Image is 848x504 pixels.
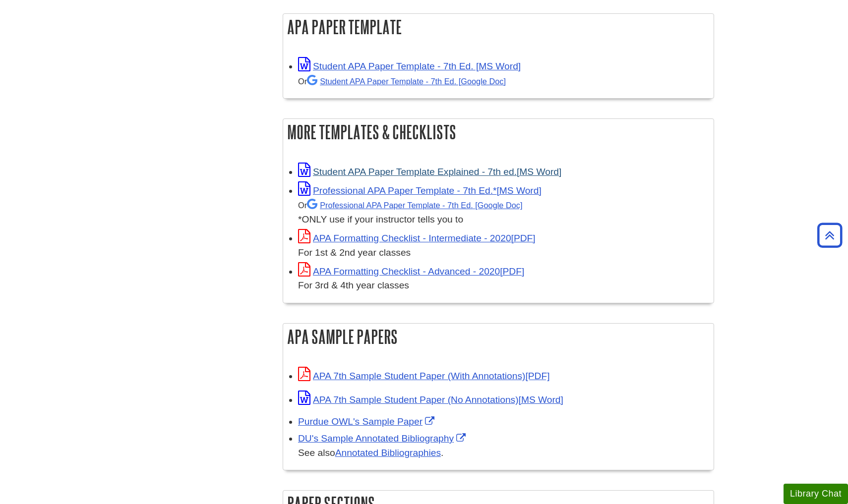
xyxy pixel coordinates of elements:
small: Or [298,201,522,210]
small: Or [298,77,506,86]
div: See also . [298,446,709,460]
h2: APA Paper Template [283,14,714,40]
a: Back to Top [814,228,846,242]
a: Link opens in new window [298,266,524,277]
a: Professional APA Paper Template - 7th Ed. [307,201,522,210]
a: Link opens in new window [298,61,521,71]
a: Link opens in new window [298,394,563,405]
a: Link opens in new window [298,185,542,196]
h2: APA Sample Papers [283,324,714,350]
a: Link opens in new window [298,371,549,381]
div: For 3rd & 4th year classes [298,279,709,293]
h2: More Templates & Checklists [283,119,714,145]
div: For 1st & 2nd year classes [298,246,709,260]
a: Link opens in new window [298,167,561,177]
a: Link opens in new window [298,433,468,444]
div: *ONLY use if your instructor tells you to [298,198,709,227]
button: Library Chat [784,484,848,504]
a: Link opens in new window [298,233,536,243]
a: Annotated Bibliographies [335,448,441,458]
a: Link opens in new window [298,416,437,427]
a: Student APA Paper Template - 7th Ed. [Google Doc] [307,77,506,86]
